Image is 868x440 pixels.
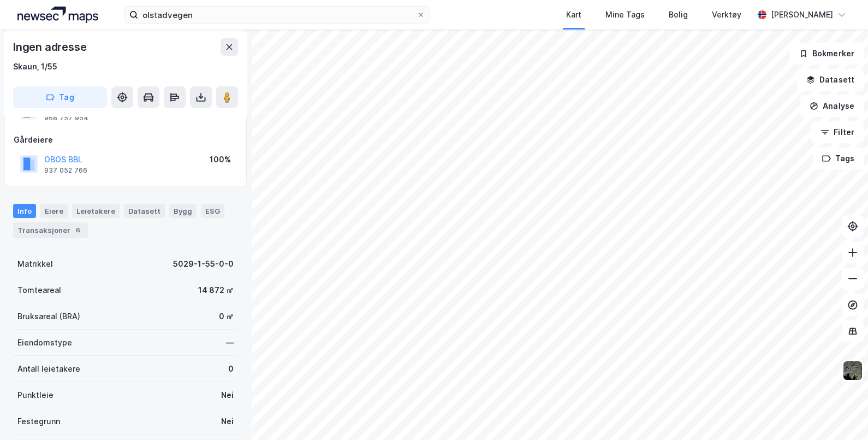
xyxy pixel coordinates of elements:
div: Bruksareal (BRA) [17,310,80,323]
div: Nei [221,389,234,402]
img: 9k= [842,360,863,381]
div: 100% [210,153,231,166]
button: Tag [13,86,107,108]
div: Bygg [169,204,197,218]
div: 0 ㎡ [219,310,234,323]
button: Bokmerker [790,43,864,64]
div: Ingen adresse [13,38,88,56]
div: Tomteareal [17,284,61,297]
div: Eiere [40,204,68,218]
div: 14 872 ㎡ [198,284,234,297]
input: Søk på adresse, matrikkel, gårdeiere, leietakere eller personer [138,7,417,23]
div: Mine Tags [605,8,645,21]
div: Punktleie [17,389,53,402]
div: Skaun, 1/55 [13,60,57,73]
div: Gårdeiere [14,133,237,146]
div: Kart [566,8,581,21]
button: Tags [813,148,864,169]
div: ESG [201,204,224,218]
img: logo.a4113a55bc3d86da70a041830d287a7e.svg [17,7,98,23]
div: Info [13,204,36,218]
div: Verktøy [712,8,741,21]
div: Eiendomstype [17,336,72,349]
div: 968 757 954 [44,114,88,122]
div: Antall leietakere [17,362,80,376]
div: Transaksjoner [13,222,88,238]
div: 0 [228,362,234,376]
div: — [226,336,234,349]
div: 937 052 766 [44,166,87,175]
button: Datasett [797,69,864,91]
div: Nei [221,415,234,428]
button: Analyse [800,95,864,117]
div: 5029-1-55-0-0 [173,257,234,271]
iframe: Chat Widget [813,388,868,440]
div: Matrikkel [17,257,53,271]
div: Leietakere [72,204,120,218]
div: 6 [73,225,84,236]
div: [PERSON_NAME] [771,8,833,21]
div: Datasett [124,204,165,218]
button: Filter [811,121,864,143]
div: Bolig [669,8,688,21]
div: Festegrunn [17,415,60,428]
